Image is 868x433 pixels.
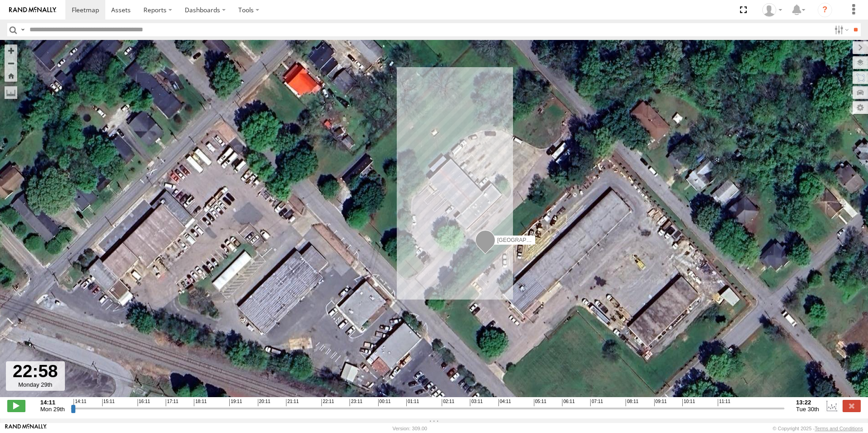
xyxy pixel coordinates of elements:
span: 03:11 [470,399,483,406]
span: 21:11 [286,399,299,406]
label: Close [843,400,861,412]
strong: 13:22 [796,399,819,406]
a: Visit our Website [5,424,47,433]
label: Search Query [19,23,26,36]
span: 20:11 [258,399,271,406]
label: Map Settings [853,101,868,114]
i: ? [818,3,832,17]
span: Mon 29th Sep 2025 [40,406,65,413]
span: 17:11 [166,399,178,406]
div: Vincent Bupp [759,3,785,17]
div: © Copyright 2025 - [773,426,863,431]
button: Zoom out [5,57,17,69]
label: Search Filter Options [831,23,850,36]
span: 15:11 [102,399,115,406]
button: Zoom Home [5,69,17,82]
span: 06:11 [562,399,575,406]
span: 22:11 [321,399,334,406]
span: 00:11 [378,399,391,406]
label: Play/Stop [7,400,25,412]
span: 16:11 [138,399,150,406]
span: 05:11 [534,399,547,406]
span: 23:11 [350,399,362,406]
span: 10:11 [682,399,695,406]
div: Version: 309.00 [393,426,427,431]
strong: 14:11 [40,399,65,406]
span: 09:11 [654,399,667,406]
label: Enable Chart [825,400,838,412]
span: [GEOGRAPHIC_DATA] [497,237,554,243]
span: 04:11 [498,399,511,406]
span: 07:11 [590,399,603,406]
span: 02:11 [442,399,454,406]
span: 01:11 [406,399,419,406]
button: Zoom in [5,44,17,57]
span: 11:11 [718,399,730,406]
img: rand-logo.svg [9,7,56,13]
label: Measure [5,86,17,99]
span: 14:11 [74,399,86,406]
span: 08:11 [626,399,638,406]
span: Tue 30th Sep 2025 [796,406,819,413]
span: 19:11 [229,399,242,406]
a: Terms and Conditions [815,426,863,431]
span: 18:11 [194,399,207,406]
